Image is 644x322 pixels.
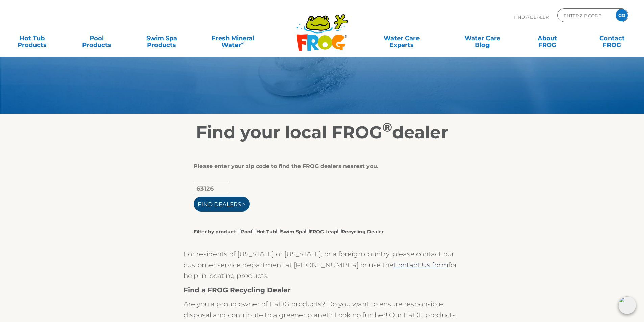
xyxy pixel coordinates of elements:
[114,122,530,143] h2: Find your local FROG dealer
[184,249,461,281] p: For residents of [US_STATE] or [US_STATE], or a foreign country, please contact our customer serv...
[194,228,384,235] label: Filter by product: Pool Hot Tub Swim Spa FROG Leap Recycling Dealer
[252,229,256,233] input: Filter by product:PoolHot TubSwim SpaFROG LeapRecycling Dealer
[237,229,241,233] input: Filter by product:PoolHot TubSwim SpaFROG LeapRecycling Dealer
[563,10,609,20] input: Zip Code Form
[241,40,244,46] sup: ∞
[587,31,637,45] a: ContactFROG
[194,163,446,170] div: Please enter your zip code to find the FROG dealers nearest you.
[305,229,310,233] input: Filter by product:PoolHot TubSwim SpaFROG LeapRecycling Dealer
[361,31,443,45] a: Water CareExperts
[201,31,264,45] a: Fresh MineralWater∞
[393,261,448,269] a: Contact Us form
[522,31,572,45] a: AboutFROG
[137,31,187,45] a: Swim SpaProducts
[7,31,57,45] a: Hot TubProducts
[457,31,507,45] a: Water CareBlog
[618,296,636,314] img: openIcon
[337,229,342,233] input: Filter by product:PoolHot TubSwim SpaFROG LeapRecycling Dealer
[616,9,628,21] input: GO
[194,197,250,212] input: Find Dealers >
[276,229,281,233] input: Filter by product:PoolHot TubSwim SpaFROG LeapRecycling Dealer
[72,31,122,45] a: PoolProducts
[382,120,392,135] sup: ®
[514,8,549,25] p: Find A Dealer
[184,286,291,294] strong: Find a FROG Recycling Dealer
